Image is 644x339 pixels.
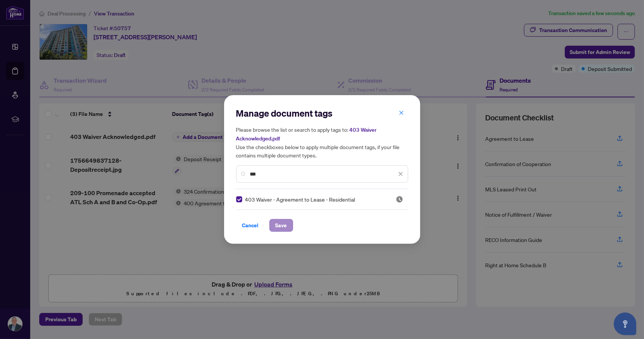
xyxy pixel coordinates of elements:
[236,126,377,142] span: 403 Waiver Acknowledged.pdf
[396,196,403,203] img: status
[269,219,293,232] button: Save
[236,219,265,232] button: Cancel
[614,313,636,335] button: Open asap
[399,110,404,116] span: close
[245,195,355,203] span: 403 Waiver - Agreement to Lease - Residential
[242,219,259,231] span: Cancel
[236,125,408,159] h5: Please browse the list or search to apply tags to: Use the checkboxes below to apply multiple doc...
[236,107,408,119] h2: Manage document tags
[398,171,403,177] span: close
[396,196,403,203] span: Pending Review
[275,219,287,231] span: Save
